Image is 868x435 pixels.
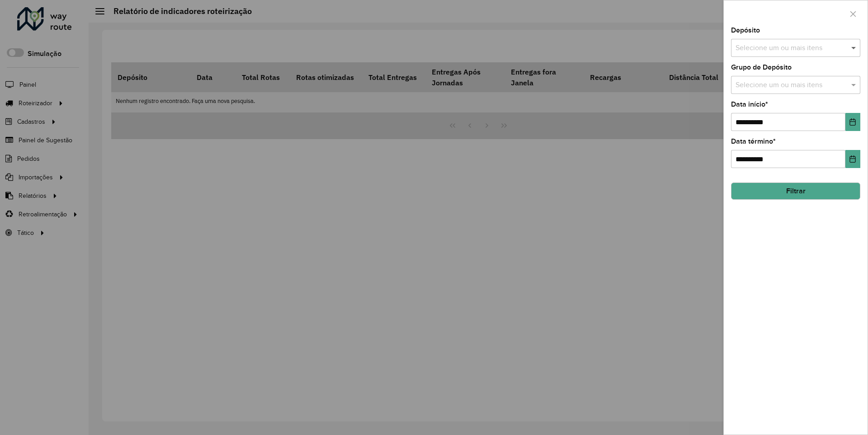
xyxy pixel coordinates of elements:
[845,150,860,168] button: Choose Date
[731,136,776,147] label: Data término
[845,113,860,131] button: Choose Date
[731,182,860,200] button: Filtrar
[731,99,768,110] label: Data início
[731,25,760,36] label: Depósito
[731,62,792,73] label: Grupo de Depósito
